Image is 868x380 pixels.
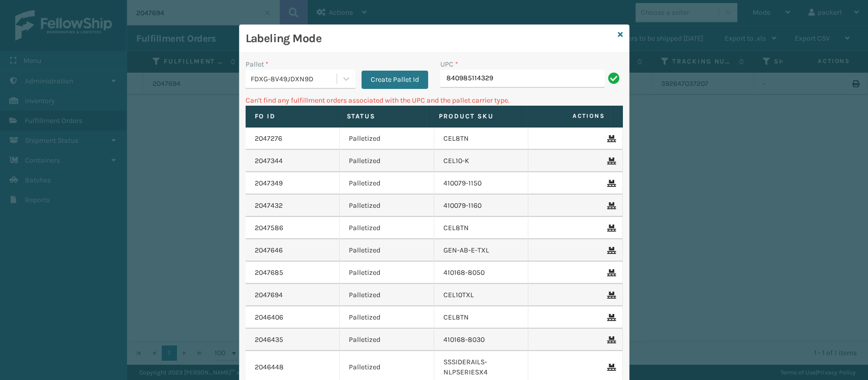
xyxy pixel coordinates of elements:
div: FDXG-8V49JDXN9D [251,74,338,84]
td: 410079-1160 [434,195,529,217]
a: 2047694 [255,290,283,300]
td: Palletized [340,150,434,172]
p: Can't find any fulfillment orders associated with the UPC and the pallet carrier type. [246,95,623,106]
td: Palletized [340,239,434,262]
td: Palletized [340,128,434,150]
i: Remove From Pallet [607,336,613,343]
i: Remove From Pallet [607,314,613,321]
td: 410168-8030 [434,329,529,351]
a: 2047276 [255,134,282,144]
td: Palletized [340,306,434,329]
td: GEN-AB-E-TXL [434,239,529,262]
span: Actions [525,108,611,124]
td: Palletized [340,217,434,239]
a: 2046406 [255,312,283,323]
i: Remove From Pallet [607,364,613,371]
button: Create Pallet Id [362,71,428,89]
td: CEL8TN [434,306,529,329]
td: CEL8TN [434,217,529,239]
a: 2047432 [255,201,283,211]
label: Pallet [246,59,268,70]
td: 410168-8050 [434,262,529,284]
i: Remove From Pallet [607,292,613,299]
a: 2046448 [255,362,284,372]
i: Remove From Pallet [607,225,613,232]
a: 2047349 [255,178,283,188]
label: UPC [440,59,458,70]
td: Palletized [340,284,434,306]
a: 2047344 [255,156,283,166]
a: 2046435 [255,335,283,345]
i: Remove From Pallet [607,157,613,165]
td: CEL10TXL [434,284,529,306]
td: Palletized [340,329,434,351]
td: CEL8TN [434,128,529,150]
i: Remove From Pallet [607,269,613,276]
i: Remove From Pallet [607,180,613,187]
td: Palletized [340,195,434,217]
i: Remove From Pallet [607,135,613,142]
h3: Labeling Mode [246,31,614,46]
a: 2047586 [255,223,283,233]
label: Status [347,112,420,121]
td: Palletized [340,172,434,195]
i: Remove From Pallet [607,247,613,254]
label: Fo Id [255,112,328,121]
a: 2047685 [255,268,283,278]
td: CEL10-K [434,150,529,172]
label: Product SKU [439,112,512,121]
i: Remove From Pallet [607,202,613,209]
a: 2047646 [255,245,283,256]
td: 410079-1150 [434,172,529,195]
td: Palletized [340,262,434,284]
